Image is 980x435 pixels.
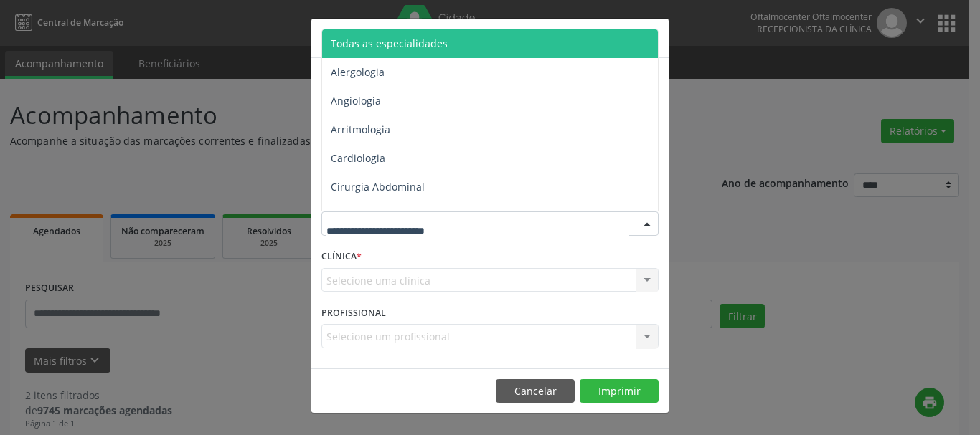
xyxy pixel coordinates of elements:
button: Cancelar [496,379,575,403]
span: Cirurgia Bariatrica [331,209,419,222]
span: Cardiologia [331,151,385,165]
button: Imprimir [580,379,659,403]
span: Angiologia [331,94,381,107]
span: Arritmologia [331,123,390,136]
label: CLÍNICA [321,246,362,268]
span: Todas as especialidades [331,37,448,50]
h5: Relatório de agendamentos [321,29,486,47]
label: PROFISSIONAL [321,302,386,324]
button: Close [640,19,669,54]
span: Alergologia [331,65,385,79]
span: Cirurgia Abdominal [331,180,425,193]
